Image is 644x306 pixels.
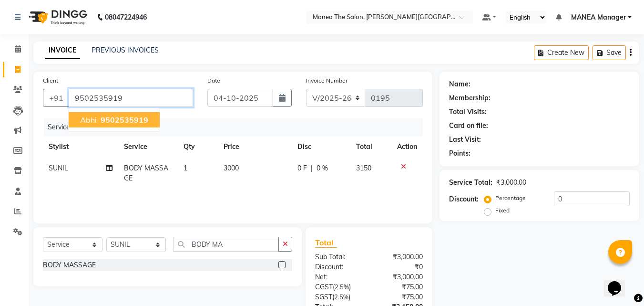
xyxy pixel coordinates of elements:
[449,135,481,145] div: Last Visit:
[449,93,491,103] div: Membership:
[43,136,118,158] th: Stylist
[571,12,626,22] span: MANEA Manager
[449,121,488,131] div: Card on file:
[105,4,147,31] b: 08047224946
[315,293,332,301] span: SGST
[92,46,159,54] a: PREVIOUS INVOICES
[495,194,526,202] label: Percentage
[369,252,430,262] div: ₹3,000.00
[124,164,168,182] span: BODY MASSAGE
[49,164,68,172] span: SUNIL
[350,136,392,158] th: Total
[69,89,193,107] input: Search by Name/Mobile/Email/Code
[308,272,369,282] div: Net:
[311,163,313,173] span: |
[495,206,510,215] label: Fixed
[356,164,371,172] span: 3150
[534,45,589,60] button: Create New
[315,283,333,291] span: CGST
[335,283,349,291] span: 2.5%
[449,148,470,158] div: Points:
[369,282,430,292] div: ₹75.00
[308,252,369,262] div: Sub Total:
[308,282,369,292] div: ( )
[24,4,90,31] img: logo
[173,237,279,252] input: Search or Scan
[184,164,187,172] span: 1
[391,136,423,158] th: Action
[207,76,220,85] label: Date
[449,178,492,188] div: Service Total:
[43,89,70,107] button: +91
[306,76,348,85] label: Invoice Number
[593,45,626,60] button: Save
[178,136,218,158] th: Qty
[369,292,430,302] div: ₹75.00
[45,42,80,59] a: INVOICE
[369,272,430,282] div: ₹3,000.00
[317,163,328,173] span: 0 %
[334,293,348,301] span: 2.5%
[43,260,96,270] div: BODY MASSAGE
[604,268,634,296] iframe: chat widget
[218,136,292,158] th: Price
[496,178,526,188] div: ₹3,000.00
[449,107,487,117] div: Total Visits:
[308,262,369,272] div: Discount:
[449,79,470,89] div: Name:
[44,118,430,136] div: Services
[80,115,97,125] span: Abhi
[101,115,148,125] span: 9502535919
[118,136,178,158] th: Service
[292,136,350,158] th: Disc
[43,76,58,85] label: Client
[315,238,337,248] span: Total
[369,262,430,272] div: ₹0
[308,292,369,302] div: ( )
[297,163,307,173] span: 0 F
[224,164,239,172] span: 3000
[449,194,479,204] div: Discount:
